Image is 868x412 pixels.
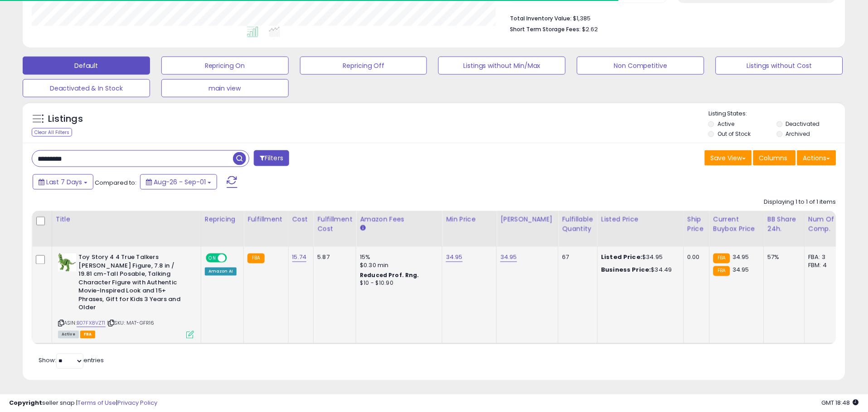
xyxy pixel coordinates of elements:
[718,130,751,138] label: Out of Stock
[58,331,79,339] span: All listings currently available for purchase on Amazon
[601,266,677,274] div: $34.49
[713,215,760,234] div: Current Buybox Price
[500,253,517,262] a: 34.95
[247,215,284,224] div: Fulfillment
[688,215,706,234] div: Ship Price
[360,254,435,262] div: 15%
[78,254,189,315] b: Toy Story 4 4 True Talkers [PERSON_NAME] Figure, 7.8 in / 19.81 cm-Tall Posable, Talking Characte...
[140,174,217,190] button: Aug-26 - Sep-01
[500,215,554,224] div: [PERSON_NAME]
[9,399,157,407] div: seller snap | |
[32,128,72,137] div: Clear All Filters
[360,215,438,224] div: Amazon Fees
[822,398,859,407] span: 2025-09-9 18:48 GMT
[562,215,593,234] div: Fulfillable Quantity
[161,79,289,97] button: main view
[713,254,730,263] small: FBA
[77,320,106,327] a: B07FX8VZT1
[292,215,310,224] div: Cost
[562,254,590,262] div: 67
[360,262,435,270] div: $0.30 min
[764,198,836,206] div: Displaying 1 to 1 of 1 items
[786,120,820,128] label: Deactivated
[360,280,435,287] div: $10 - $10.90
[688,254,703,262] div: 0.00
[797,150,836,166] button: Actions
[360,224,365,232] small: Amazon Fees.
[577,57,704,75] button: Non Competitive
[768,254,798,262] div: 57%
[58,254,76,272] img: 41vFjhxZa2L._SL40_.jpg
[582,25,598,34] span: $2.62
[705,150,752,166] button: Save View
[446,215,493,224] div: Min Price
[247,254,264,263] small: FBA
[317,215,352,234] div: Fulfillment Cost
[713,266,730,276] small: FBA
[205,268,237,276] div: Amazon AI
[732,266,749,274] span: 34.95
[510,12,829,23] li: $1,385
[23,57,150,75] button: Default
[46,177,82,187] span: Last 7 Days
[48,113,83,125] h5: Listings
[809,254,839,262] div: FBA: 3
[809,262,839,270] div: FBM: 4
[718,120,735,128] label: Active
[33,174,93,190] button: Last 7 Days
[80,331,96,339] span: FBA
[95,178,136,187] span: Compared to:
[360,272,419,279] b: Reduced Prof. Rng.
[809,215,842,234] div: Num of Comp.
[510,25,581,33] b: Short Term Storage Fees:
[446,253,463,262] a: 34.95
[601,215,680,224] div: Listed Price
[300,57,427,75] button: Repricing Off
[601,253,643,262] b: Listed Price:
[207,254,218,262] span: ON
[438,57,566,75] button: Listings without Min/Max
[58,254,194,338] div: ASIN:
[708,110,845,118] p: Listing States:
[117,398,157,407] a: Privacy Policy
[154,177,206,187] span: Aug-26 - Sep-01
[161,57,289,75] button: Repricing On
[78,398,116,407] a: Terms of Use
[107,320,155,327] span: | SKU: MAT-GFR16
[205,215,240,224] div: Repricing
[39,356,104,365] span: Show: entries
[753,150,796,166] button: Columns
[786,130,810,138] label: Archived
[768,215,801,234] div: BB Share 24h.
[510,14,572,22] b: Total Inventory Value:
[601,254,677,262] div: $34.95
[23,79,150,97] button: Deactivated & In Stock
[56,215,197,224] div: Title
[9,398,42,407] strong: Copyright
[759,153,788,163] span: Columns
[254,150,289,166] button: Filters
[601,266,651,274] b: Business Price:
[292,253,307,262] a: 15.74
[732,253,749,262] span: 34.95
[317,254,349,262] div: 5.87
[716,57,843,75] button: Listings without Cost
[226,254,240,262] span: OFF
